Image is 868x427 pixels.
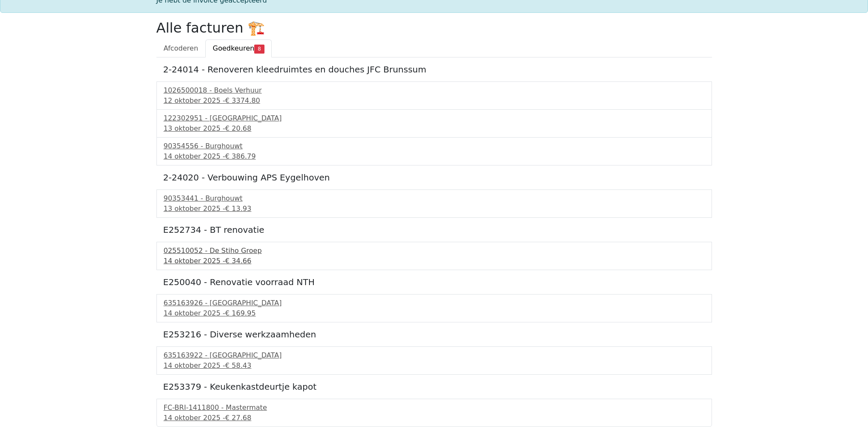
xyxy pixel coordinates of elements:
div: 14 oktober 2025 - [164,413,705,423]
div: 14 oktober 2025 - [164,361,705,371]
a: 90353441 - Burghouwt13 oktober 2025 -€ 13.93 [164,193,705,214]
div: 14 oktober 2025 - [164,308,705,319]
a: 635163926 - [GEOGRAPHIC_DATA]14 oktober 2025 -€ 169.95 [164,298,705,319]
div: 1026500018 - Boels Verhuur [164,85,705,96]
span: € 386.79 [225,152,255,160]
div: FC-BRI-1411800 - Mastermate [164,403,705,413]
div: 635163922 - [GEOGRAPHIC_DATA] [164,350,705,361]
a: Goedkeuren8 [205,39,271,57]
span: 8 [254,45,264,53]
div: 12 oktober 2025 - [164,96,705,106]
span: € 13.93 [225,204,251,213]
span: Afcoderen [164,44,198,52]
div: 635163926 - [GEOGRAPHIC_DATA] [164,298,705,308]
h5: E252734 - BT renovatie [163,225,705,235]
div: 90353441 - Burghouwt [164,193,705,204]
div: 13 oktober 2025 - [164,123,705,134]
span: € 34.66 [225,257,251,265]
div: 025510052 - De Stiho Groep [164,246,705,256]
a: Afcoderen [156,39,206,57]
div: 14 oktober 2025 - [164,151,705,162]
h2: Alle facturen 🏗️ [156,20,712,36]
span: Goedkeuren [213,44,254,52]
span: € 3374.80 [225,96,260,105]
div: 90354556 - Burghouwt [164,141,705,151]
span: € 169.95 [225,309,255,317]
div: 13 oktober 2025 - [164,204,705,214]
span: € 20.68 [225,124,251,132]
span: € 27.68 [225,414,251,422]
h5: 2-24020 - Verbouwing APS Eygelhoven [163,172,705,183]
h5: E253216 - Diverse werkzaamheden [163,329,705,340]
h5: E253379 - Keukenkastdeurtje kapot [163,382,705,392]
a: FC-BRI-1411800 - Mastermate14 oktober 2025 -€ 27.68 [164,403,705,423]
h5: E250040 - Renovatie voorraad NTH [163,277,705,287]
a: 1026500018 - Boels Verhuur12 oktober 2025 -€ 3374.80 [164,85,705,106]
a: 90354556 - Burghouwt14 oktober 2025 -€ 386.79 [164,141,705,162]
div: 122302951 - [GEOGRAPHIC_DATA] [164,113,705,123]
div: 14 oktober 2025 - [164,256,705,266]
a: 122302951 - [GEOGRAPHIC_DATA]13 oktober 2025 -€ 20.68 [164,113,705,134]
a: 025510052 - De Stiho Groep14 oktober 2025 -€ 34.66 [164,246,705,266]
a: 635163922 - [GEOGRAPHIC_DATA]14 oktober 2025 -€ 58.43 [164,350,705,371]
h5: 2-24014 - Renoveren kleedruimtes en douches JFC Brunssum [163,64,705,75]
span: € 58.43 [225,361,251,370]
